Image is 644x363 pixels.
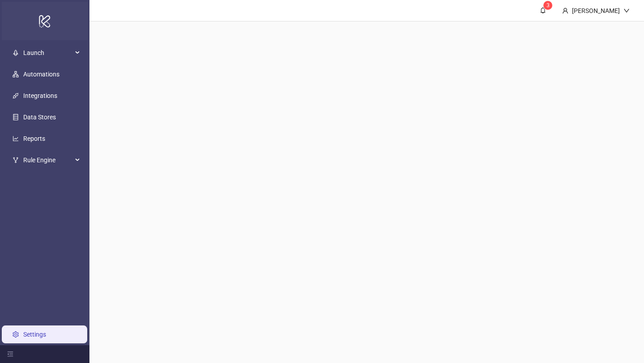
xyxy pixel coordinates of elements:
[7,351,13,357] span: menu-fold
[13,157,19,163] span: fork
[23,331,46,338] a: Settings
[547,2,550,8] span: 3
[23,92,57,99] a: Integrations
[543,1,552,10] sup: 3
[23,44,72,62] span: Launch
[13,50,19,56] span: rocket
[540,7,546,13] span: bell
[23,135,45,142] a: Reports
[568,6,623,16] div: [PERSON_NAME]
[23,114,56,121] a: Data Stores
[623,8,630,14] span: down
[23,151,72,169] span: Rule Engine
[23,71,59,78] a: Automations
[562,8,568,14] span: user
